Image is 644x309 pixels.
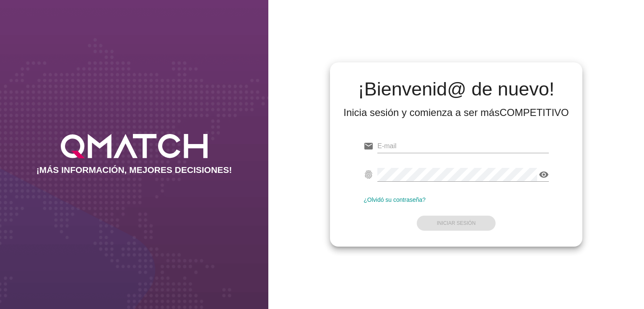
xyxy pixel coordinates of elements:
i: email [364,141,374,151]
a: ¿Olvidó su contraseña? [364,196,426,203]
i: visibility [539,170,549,180]
strong: COMPETITIVO [499,107,569,118]
div: Inicia sesión y comienza a ser más [343,106,569,119]
h2: ¡MÁS INFORMACIÓN, MEJORES DECISIONES! [36,165,232,175]
h2: ¡Bienvenid@ de nuevo! [343,79,569,99]
i: fingerprint [364,170,374,180]
input: E-mail [377,139,549,153]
